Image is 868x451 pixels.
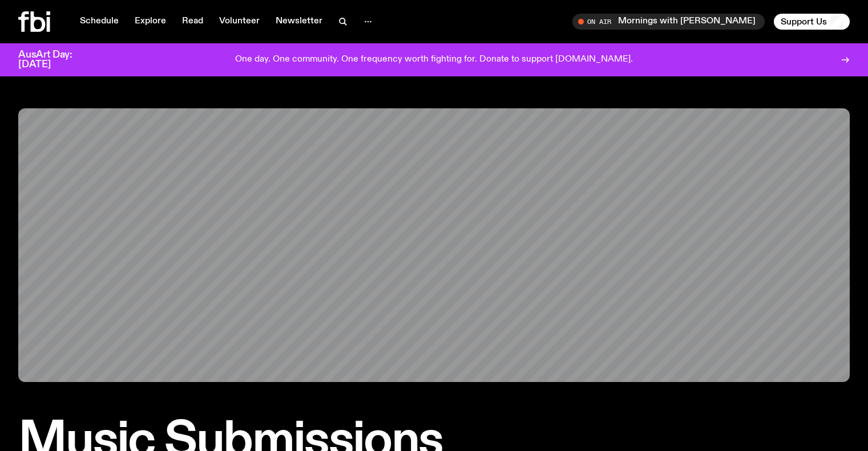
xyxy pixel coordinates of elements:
[18,50,91,70] h3: AusArt Day: [DATE]
[212,14,267,30] a: Volunteer
[235,55,633,65] p: One day. One community. One frequency worth fighting for. Donate to support [DOMAIN_NAME].
[73,14,126,30] a: Schedule
[572,14,765,30] button: On AirMornings with [PERSON_NAME]
[781,17,827,27] span: Support Us
[269,14,329,30] a: Newsletter
[774,14,850,30] button: Support Us
[128,14,173,30] a: Explore
[175,14,210,30] a: Read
